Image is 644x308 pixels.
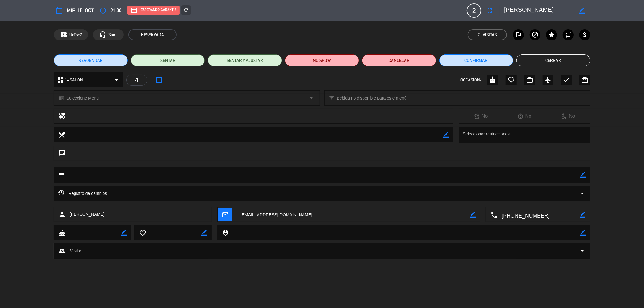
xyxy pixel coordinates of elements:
i: border_color [579,8,585,14]
i: favorite_border [508,76,515,84]
i: access_time [99,7,107,14]
button: Cancelar [362,54,436,66]
i: mail_outline [222,211,228,218]
i: cake [59,230,65,236]
i: local_bar [329,95,335,101]
i: cake [489,76,496,84]
i: arrow_drop_down [308,94,315,102]
i: repeat [565,31,572,38]
span: Santi [108,31,117,38]
i: credit_card [130,7,138,14]
i: attach_money [581,31,588,38]
span: mié. 15, oct. [67,6,95,15]
i: block [531,31,539,38]
i: arrow_drop_down [113,76,120,84]
i: person [59,211,66,218]
span: [PERSON_NAME] [70,211,104,218]
i: dashboard [57,76,64,84]
span: Seleccione Menú [66,95,99,102]
i: border_color [580,230,586,236]
span: confirmation_number [60,31,67,38]
i: check [563,76,570,84]
i: local_dining [58,131,65,138]
i: favorite_border [139,230,146,236]
i: airplanemode_active [544,76,552,84]
button: REAGENDAR [54,54,128,66]
i: fullscreen [486,7,493,14]
i: star [548,31,555,38]
i: card_giftcard [581,76,588,84]
span: 1- SALON [65,77,83,84]
i: work_outline [526,76,533,84]
button: Confirmar [439,54,513,66]
i: chrome_reader_mode [59,95,64,101]
button: SENTAR [131,54,205,66]
div: No [503,112,546,120]
button: access_time [98,5,108,16]
span: 21:00 [111,6,121,15]
span: Registro de cambios [58,190,107,197]
span: group [58,247,66,255]
span: arrow_drop_down [578,247,586,255]
i: headset_mic [99,31,106,38]
span: REAGENDAR [78,57,103,64]
em: Visitas [483,31,497,38]
button: calendar_today [54,5,65,16]
button: Cerrar [516,54,590,66]
button: fullscreen [484,5,495,16]
i: border_color [443,132,449,138]
span: OCCASION: [460,77,481,84]
div: 4 [126,75,147,86]
i: border_color [470,212,476,218]
div: Esperando garantía [127,6,180,15]
div: No [459,112,503,120]
span: Bebida no disponible para este menú [337,95,407,102]
i: border_color [121,230,127,236]
i: healing [59,112,66,120]
i: chat [59,149,66,158]
i: person_pin [222,229,229,236]
i: arrow_drop_down [578,190,586,197]
span: 7 [478,31,480,38]
div: No [546,112,590,120]
i: calendar_today [56,7,63,14]
span: UrTsc7 [69,31,82,38]
i: outlined_flag [515,31,522,38]
span: Visitas [70,247,82,254]
button: NO SHOW [285,54,359,66]
i: local_phone [491,211,497,218]
i: border_all [155,76,162,84]
span: 2 [467,3,481,18]
span: RESERVADA [128,29,177,40]
button: SENTAR Y AJUSTAR [208,54,282,66]
i: border_color [201,230,207,236]
i: border_color [580,212,585,218]
i: subject [58,172,65,178]
i: border_color [580,172,586,178]
i: refresh [183,8,189,13]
